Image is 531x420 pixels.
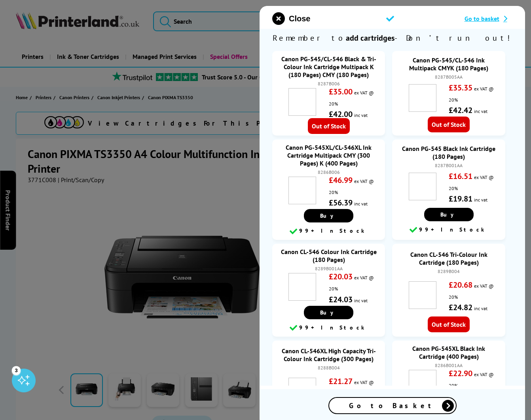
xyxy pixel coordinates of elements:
strong: £20.03 [329,271,353,282]
a: Canon PG-545XL/CL-546XL Ink Cartridge Multipack CMY (300 Pages) K (400 Pages) [286,143,372,167]
img: Canon PG-545XL/CL-546XL Ink Cartridge Multipack CMY (300 Pages) K (400 Pages) [288,177,316,204]
strong: £22.90 [449,368,472,379]
div: 8286B001AA [400,362,497,368]
a: Canon CL-546 Colour Ink Cartridge (180 Pages) [281,248,377,264]
a: Canon CL-546 Tri-Colour Ink Cartridge (180 Pages) [410,250,487,266]
strong: £35.35 [449,83,472,93]
strong: £24.03 [329,294,353,305]
a: Canon PG-545/CL-546 Ink Multipack CMYK (180 Pages) [409,56,488,72]
img: Canon PG-545/CL-546 Black & Tri-Colour Ink Cartridge Multipack K (180 Pages) CMY (180 Pages) [288,88,316,116]
a: Canon PG-545XL Black Ink Cartridge (400 Pages) [412,345,485,360]
div: 3 [12,366,21,375]
span: inc vat [354,112,368,118]
div: 99+ In Stock [276,323,381,333]
img: Canon PG-545 Black Ink Cartridge (180 Pages) [409,173,436,200]
span: inc vat [354,298,368,303]
a: Go to Basket [328,397,457,414]
strong: £42.00 [329,109,353,119]
span: inc vat [474,197,487,203]
div: 8286B006 [280,169,377,175]
strong: £16.51 [449,171,472,181]
span: Remember to - Don’t run out! [260,29,525,47]
span: Out of Stock [428,117,470,132]
div: 99+ In Stock [396,225,501,235]
span: Go to basket [465,15,499,23]
div: 8287B006 [280,81,377,87]
span: ex VAT @ 20% [449,283,494,300]
strong: £24.82 [449,302,472,313]
img: Canon CL-546XL High Capacity Tri-Colour Ink Cartridge (300 Pages) [288,378,316,405]
a: Canon CL-546XL High Capacity Tri-Colour Ink Cartridge (300 Pages) [282,347,376,363]
div: 8289B001AA [280,266,377,271]
span: Buy [320,212,337,219]
a: Canon PG-545/CL-546 Black & Tri-Colour Ink Cartridge Multipack K (180 Pages) CMY (180 Pages) [281,55,376,79]
strong: £21.27 [329,376,353,386]
span: Buy [440,211,457,218]
strong: £20.68 [449,280,472,290]
div: 8287B005AA [400,74,497,80]
strong: £46.99 [329,175,353,185]
img: Canon PG-545XL Black Ink Cartridge (400 Pages) [409,370,436,397]
span: ex VAT @ 20% [449,174,494,191]
div: 8287B001AA [400,162,497,168]
button: close modal [272,12,310,25]
div: 8289B004 [400,268,497,274]
strong: £35.00 [329,87,353,97]
div: 8288B004 [280,365,377,371]
a: Canon PG-545 Black Ink Cartridge (180 Pages) [402,145,495,160]
a: Go to basket [465,15,512,23]
span: inc vat [474,305,487,311]
div: 99+ In Stock [276,226,381,236]
span: Close [289,14,310,23]
img: Canon PG-545/CL-546 Ink Multipack CMYK (180 Pages) [409,84,436,112]
span: Go to Basket [349,401,436,410]
span: Buy [320,309,337,316]
strong: £42.42 [449,105,472,115]
span: Out of Stock [428,316,470,332]
strong: £19.81 [449,194,472,204]
b: add cartridges [346,33,394,43]
span: inc vat [474,108,487,114]
span: inc vat [354,201,368,207]
span: Out of Stock [308,118,350,134]
img: Canon CL-546 Colour Ink Cartridge (180 Pages) [288,273,316,301]
strong: £56.39 [329,198,353,208]
img: Canon CL-546 Tri-Colour Ink Cartridge (180 Pages) [409,281,436,309]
